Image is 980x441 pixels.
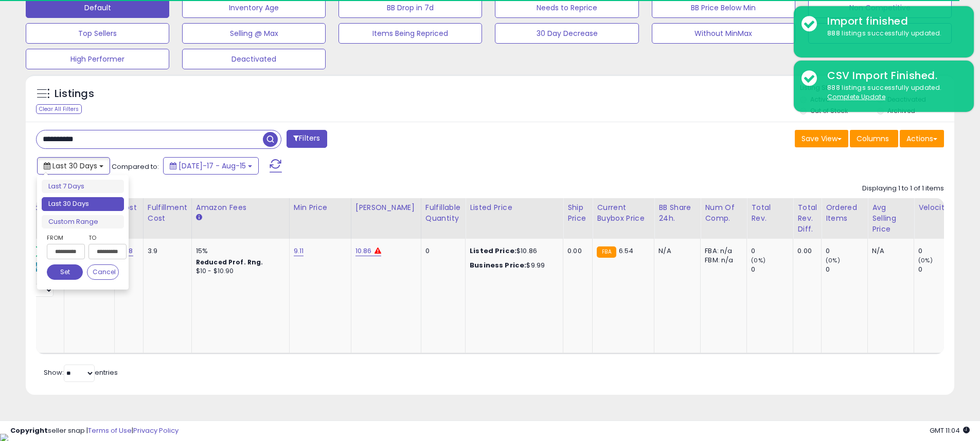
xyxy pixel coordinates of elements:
button: Selling @ Max [182,23,326,44]
div: Amazon Fees [196,202,285,213]
div: 888 listings successfully updated. [819,29,966,39]
div: FBA: n/a [705,246,739,256]
button: Columns [850,130,898,147]
button: Deactivated [182,49,326,69]
div: Amazon AI * [16,262,56,272]
div: Preset: [16,274,56,297]
button: Cancel [87,264,119,280]
div: $10 - $10.90 [196,267,281,276]
span: [DATE]-17 - Aug-15 [179,161,246,171]
div: BB Share 24h. [658,202,696,224]
div: FBM: n/a [705,256,739,265]
div: Ordered Items [826,202,863,224]
b: Business Price: [470,260,526,270]
div: 0 [826,265,867,274]
strong: Copyright [10,426,48,435]
h5: Listings [55,87,94,101]
small: (0%) [751,256,765,264]
div: Total Rev. Diff. [797,202,817,235]
button: Filters [287,130,327,148]
button: Items Being Repriced [338,23,482,44]
li: Custom Range [42,215,124,229]
div: Clear All Filters [36,104,82,114]
div: 0 [751,265,793,274]
span: Compared to: [112,162,159,171]
u: Complete Update [827,92,885,101]
div: 0.00 [797,246,813,256]
b: Reduced Prof. Rng. [196,258,263,266]
div: 0 [425,246,457,256]
small: Amazon Fees. [196,213,202,222]
b: Listed Price: [470,246,516,256]
a: 9.11 [294,246,304,256]
div: N/A [872,246,906,256]
div: 15% [196,246,281,256]
div: $9.99 [470,261,555,270]
a: Privacy Policy [133,426,179,435]
button: [DATE]-17 - Aug-15 [163,157,259,175]
button: Last 30 Days [37,157,110,175]
div: 0 [918,246,960,256]
button: 30 Day Decrease [495,23,638,44]
div: 3.9 [148,246,184,256]
div: seller snap | | [10,426,179,436]
li: Last 7 Days [42,180,124,194]
span: 2025-09-15 11:04 GMT [930,426,970,435]
div: 0 [918,265,960,274]
button: Without MinMax [652,23,795,44]
label: To [88,233,119,243]
button: Top Sellers [26,23,169,44]
div: 0 [826,246,867,256]
div: [PERSON_NAME] [355,202,417,213]
label: From [47,233,83,243]
div: N/A [658,246,692,256]
button: Set [47,264,83,280]
span: Show: entries [44,368,118,377]
div: Listed Price [470,202,559,213]
div: 0.00 [567,246,584,256]
small: FBA [597,246,616,258]
div: CSV Import Finished. [819,68,966,83]
a: 10.86 [355,246,372,256]
div: Total Rev. [751,202,789,224]
small: (0%) [918,256,933,264]
div: Num of Comp. [705,202,742,224]
div: Displaying 1 to 1 of 1 items [862,184,944,194]
div: Current Buybox Price [597,202,650,224]
div: Velocity [918,202,956,213]
li: Last 30 Days [42,197,124,211]
div: Fulfillable Quantity [425,202,461,224]
div: Avg Selling Price [872,202,910,235]
div: $10.86 [470,246,555,256]
button: Actions [900,130,944,147]
a: Terms of Use [88,426,132,435]
span: Last 30 Days [52,161,97,171]
small: (0%) [826,256,840,264]
div: 0 [751,246,793,256]
div: Fulfillment Cost [148,202,187,224]
div: Min Price [294,202,347,213]
div: 888 listings successfully updated. [819,83,966,102]
div: Import finished [819,14,966,29]
button: Save View [795,130,848,147]
span: 6.54 [619,246,634,256]
span: Columns [857,133,889,144]
button: High Performer [26,49,169,69]
div: Ship Price [567,202,588,224]
div: Cost [119,202,139,213]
